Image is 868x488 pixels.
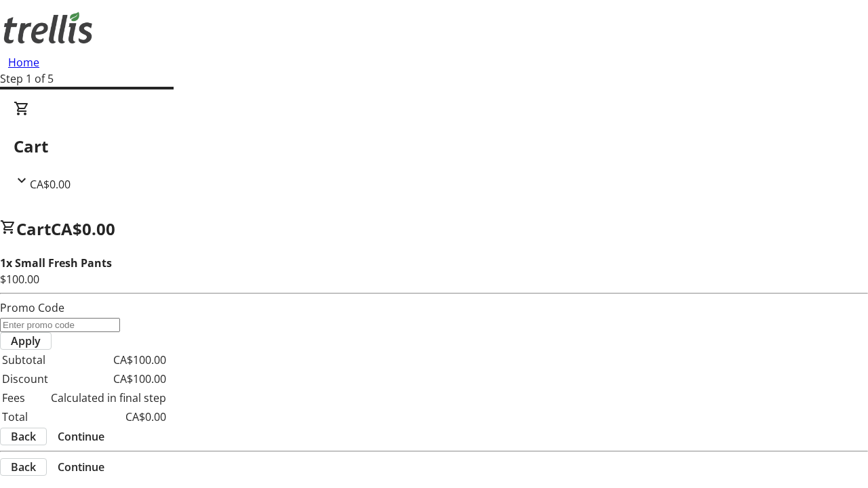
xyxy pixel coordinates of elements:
[58,459,104,475] span: Continue
[14,100,854,192] div: CartCA$0.00
[47,428,115,445] button: Continue
[47,459,115,475] button: Continue
[50,408,167,426] td: CA$0.00
[50,370,167,388] td: CA$100.00
[30,177,71,192] span: CA$0.00
[50,351,167,369] td: CA$100.00
[11,333,41,349] span: Apply
[1,408,49,426] td: Total
[58,428,104,445] span: Continue
[16,218,51,240] span: Cart
[1,351,49,369] td: Subtotal
[1,370,49,388] td: Discount
[50,389,167,407] td: Calculated in final step
[11,428,36,445] span: Back
[1,389,49,407] td: Fees
[11,459,36,475] span: Back
[14,134,854,159] h2: Cart
[51,218,115,240] span: CA$0.00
